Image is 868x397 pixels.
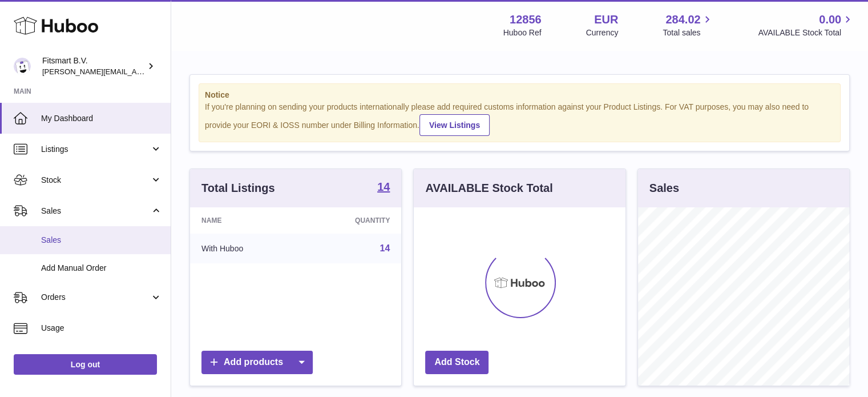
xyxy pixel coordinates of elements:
div: Fitsmart B.V. [42,55,145,77]
div: Huboo Ref [503,27,542,38]
a: 0.00 AVAILABLE Stock Total [758,12,854,38]
span: 0.00 [819,12,841,27]
h3: Sales [649,181,679,196]
div: If you're planning on sending your products internationally please add required customs informati... [205,102,834,136]
strong: Notice [205,90,834,101]
h3: AVAILABLE Stock Total [425,181,552,196]
span: Orders [41,292,150,303]
span: [PERSON_NAME][EMAIL_ADDRESS][DOMAIN_NAME] [42,67,229,76]
h3: Total Listings [201,181,275,196]
th: Name [190,207,301,234]
div: Currency [586,27,619,38]
th: Quantity [301,207,401,234]
span: My Dashboard [41,113,162,124]
strong: 12856 [510,12,542,27]
img: jonathan@leaderoo.com [14,58,31,75]
strong: EUR [594,12,618,27]
span: AVAILABLE Stock Total [758,27,854,38]
a: 14 [377,181,390,195]
td: With Huboo [190,234,301,263]
a: 284.02 Total sales [663,12,713,38]
a: Log out [14,354,157,375]
span: Total sales [663,27,713,38]
span: Sales [41,206,150,216]
a: Add products [201,351,313,374]
span: 284.02 [665,12,700,27]
span: Sales [41,235,162,246]
span: Stock [41,175,150,186]
a: Add Stock [425,351,488,374]
span: Listings [41,144,150,155]
a: 14 [380,243,390,253]
strong: 14 [377,181,390,193]
span: Add Manual Order [41,263,162,274]
span: Usage [41,323,162,334]
a: View Listings [419,114,490,136]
